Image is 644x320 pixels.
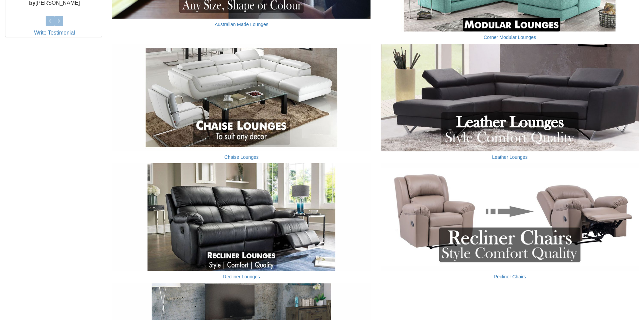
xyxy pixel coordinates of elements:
[112,163,371,271] img: Recliner Lounges
[484,35,536,40] a: Corner Modular Lounges
[112,44,371,151] img: Chaise Lounges
[381,44,639,151] img: Leather Lounges
[492,154,528,160] a: Leather Lounges
[224,154,259,160] a: Chaise Lounges
[494,274,526,279] a: Recliner Chairs
[381,163,639,271] img: Recliner Chairs
[34,30,75,36] a: Write Testimonial
[215,22,268,27] a: Australian Made Lounges
[223,274,260,279] a: Recliner Lounges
